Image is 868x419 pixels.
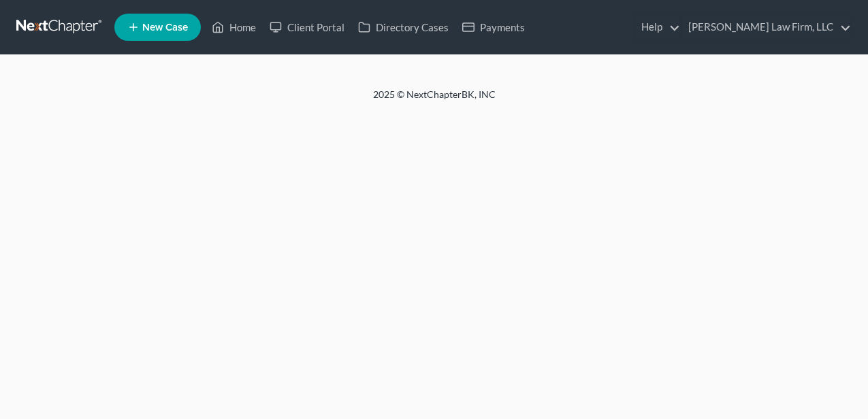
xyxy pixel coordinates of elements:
[351,15,455,39] a: Directory Cases
[263,15,351,39] a: Client Portal
[634,15,680,39] a: Help
[681,15,851,39] a: [PERSON_NAME] Law Firm, LLC
[205,15,263,39] a: Home
[46,88,822,112] div: 2025 © NextChapterBK, INC
[455,15,532,39] a: Payments
[114,14,201,41] new-legal-case-button: New Case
